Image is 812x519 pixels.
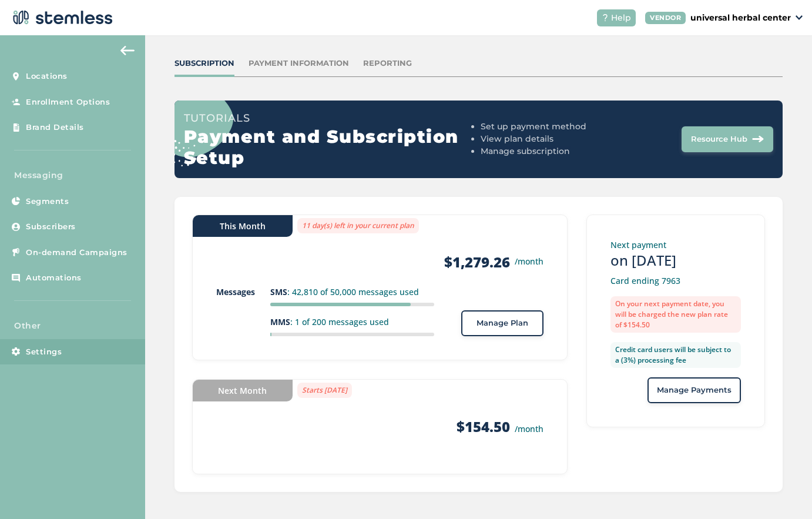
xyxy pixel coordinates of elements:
[120,46,135,55] img: icon-arrow-back-accent-c549486e.svg
[26,247,127,259] span: On-demand Campaigns
[297,383,352,398] label: Starts [DATE]
[26,272,82,284] span: Automations
[193,215,293,237] div: This Month
[481,120,625,133] li: Set up payment method
[363,58,412,69] div: Reporting
[270,316,290,327] strong: MMS
[9,6,113,29] img: logo-dark-0685b13c.svg
[461,310,543,336] button: Manage Plan
[270,316,434,328] p: : 1 of 200 messages used
[26,346,62,358] span: Settings
[481,145,625,158] li: Manage subscription
[610,251,741,270] h3: on [DATE]
[249,58,349,69] div: Payment Information
[515,255,543,267] small: /month
[796,15,803,20] img: icon_down-arrow-small-66adaf34.svg
[26,196,69,207] span: Segments
[270,286,434,298] p: : 42,810 of 50,000 messages used
[610,296,741,333] label: On your next payment date, you will be charged the new plan rate of $154.50
[611,12,631,24] span: Help
[682,126,773,152] button: Resource Hub
[26,221,76,233] span: Subscribers
[610,274,741,287] p: Card ending 7963
[26,122,84,133] span: Brand Details
[457,417,510,436] strong: $154.50
[26,71,68,82] span: Locations
[477,317,528,329] span: Manage Plan
[647,377,741,403] button: Manage Payments
[690,12,791,24] p: universal herbal center
[184,126,477,169] h2: Payment and Subscription Setup
[481,133,625,145] li: View plan details
[645,12,686,24] div: VENDOR
[270,286,287,297] strong: SMS
[26,96,110,108] span: Enrollment Options
[184,110,477,126] h3: Tutorials
[691,133,747,145] span: Resource Hub
[657,384,732,396] span: Manage Payments
[515,423,543,434] small: /month
[297,218,419,233] label: 11 day(s) left in your current plan
[175,58,234,69] div: Subscription
[444,253,510,272] strong: $1,279.26
[753,463,812,519] iframe: Chat Widget
[216,286,271,298] p: Messages
[193,380,293,401] div: Next Month
[610,239,741,251] p: Next payment
[602,14,609,21] img: icon-help-white-03924b79.svg
[610,342,741,368] label: Credit card users will be subject to a (3%) processing fee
